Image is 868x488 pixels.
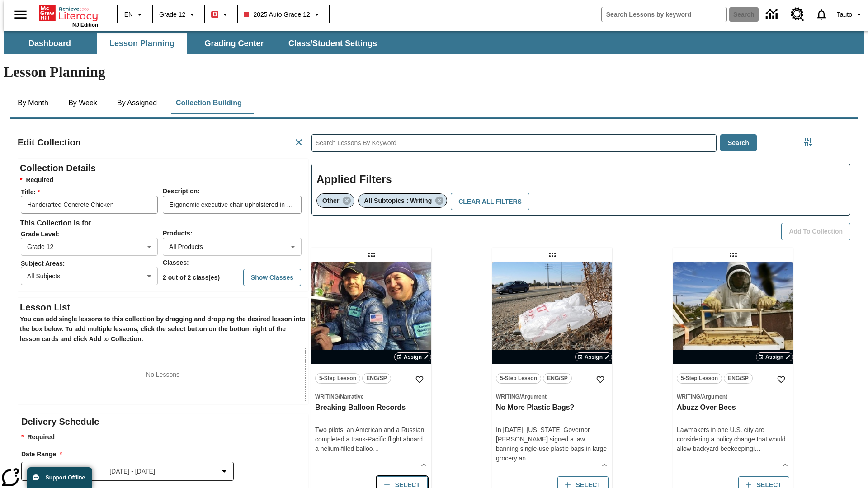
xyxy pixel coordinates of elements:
button: Language: EN, Select a language [120,6,149,23]
button: Filters Side menu [799,133,817,151]
span: / [519,394,521,400]
span: [DATE] - [DATE] [109,467,155,476]
span: Narrative [340,394,363,400]
h2: Collection Details [20,161,306,175]
span: Tauto [837,10,852,19]
span: Grade Level : [21,230,162,238]
span: / [700,394,702,400]
span: … [755,445,761,452]
span: Description : [163,188,200,195]
span: ENG/SP [547,374,567,383]
button: Assign Choose Dates [575,352,612,361]
h1: Lesson Planning [4,64,864,80]
button: Show Details [417,458,430,472]
button: ENG/SP [724,373,753,384]
span: Assign [765,353,783,361]
button: Open side menu [7,1,34,28]
button: Show Classes [243,269,301,286]
input: Search Lessons By Keyword [312,135,716,151]
div: Draggable lesson: No More Plastic Bags? [545,248,560,262]
span: Support Offline [46,474,85,481]
button: 5-Step Lesson [315,373,360,384]
button: By Month [10,92,56,114]
div: Grade 12 [21,238,158,256]
button: Assign Choose Dates [394,352,431,361]
span: o [369,445,373,452]
button: Dashboard [5,33,95,54]
span: 5-Step Lesson [500,374,537,383]
span: 5-Step Lesson [319,374,356,383]
p: 2 out of 2 class(es) [163,273,220,282]
span: Products : [163,230,192,237]
span: / [339,394,340,400]
input: Description [163,196,302,214]
span: i [753,445,755,452]
button: ENG/SP [543,373,572,384]
span: NJ Edition [72,22,98,28]
button: Search [720,134,757,152]
button: Grading Center [189,33,279,54]
span: Writing [315,394,339,400]
h2: Edit Collection [18,135,81,150]
div: All Subjects [21,267,158,285]
div: Home [39,3,98,28]
span: Subject Areas : [21,260,162,267]
input: Title [21,196,158,214]
button: Collection Building [169,92,249,114]
span: 5-Step Lesson [681,374,718,383]
div: Remove All Subtopics : Writing filter selected item [358,193,447,208]
span: Topic: Writing/Argument [677,392,789,401]
span: All Subtopics : Writing [364,197,432,204]
a: Resource Center, Will open in new tab [785,2,810,27]
span: Argument [521,394,547,400]
button: Add to Favorites [773,371,789,388]
div: Lawmakers in one U.S. city are considering a policy change that would allow backyard beekeeping [677,425,789,454]
span: Other [322,197,339,204]
div: Remove Other filter selected item [316,193,354,208]
span: EN [124,10,133,19]
button: Grade: Grade 12, Select a grade [156,6,201,23]
a: Home [39,4,98,22]
div: SubNavbar [4,31,864,54]
button: Class/Student Settings [281,33,384,54]
button: Clear All Filters [451,193,529,211]
h2: Applied Filters [316,169,845,191]
span: Title : [21,188,162,196]
span: B [212,9,217,20]
button: Cancel [290,133,308,151]
h6: You can add single lessons to this collection by dragging and dropping the desired lesson into th... [20,314,306,344]
span: … [526,455,532,462]
button: Show Details [598,458,611,472]
span: Grade 12 [159,10,185,19]
button: By Assigned [110,92,164,114]
span: Argument [702,394,727,400]
button: Profile/Settings [833,6,868,23]
span: Writing [677,394,700,400]
button: Class: 2025 Auto Grade 12, Select your class [241,6,325,23]
h2: Delivery Schedule [21,414,308,429]
button: 5-Step Lesson [496,373,541,384]
div: In [DATE], [US_STATE] Governor [PERSON_NAME] signed a law banning single-use plastic bags in larg... [496,425,609,463]
span: … [373,445,379,452]
p: Required [21,432,308,442]
span: Assign [585,353,603,361]
div: Two pilots, an American and a Russian, completed a trans-Pacific flight aboard a helium-filled ballo [315,425,428,454]
div: SubNavbar [4,33,385,54]
button: Add to Favorites [592,371,609,388]
p: No Lessons [146,370,179,380]
button: Show Details [778,458,792,472]
h6: This Collection is for [20,217,306,230]
button: By Week [60,92,105,114]
button: ENG/SP [362,373,391,384]
h3: Abuzz Over Bees [677,403,789,413]
span: Assign [404,353,422,361]
button: 5-Step Lesson [677,373,722,384]
a: Data Center [760,2,785,27]
span: Topic: Writing/Argument [496,392,609,401]
button: Assign Choose Dates [756,352,793,361]
span: Classes : [163,259,189,266]
h6: Required [20,175,306,185]
button: Support Offline [27,467,92,488]
button: Boost Class color is red. Change class color [208,6,234,23]
span: Writing [496,394,519,400]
